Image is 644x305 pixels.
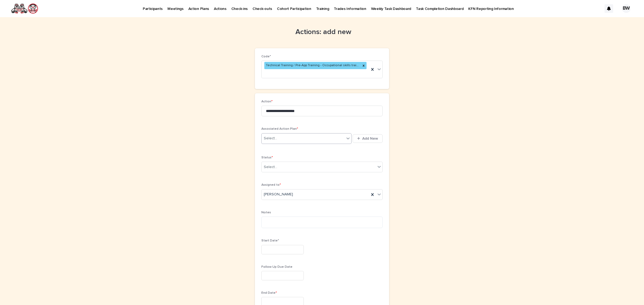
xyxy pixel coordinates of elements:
img: rNyI97lYS1uoOg9yXW8k [11,3,38,14]
span: Status [261,156,273,159]
div: BW [622,4,631,13]
span: Assigned to [261,183,281,187]
span: [PERSON_NAME] [264,192,293,197]
span: Add New [362,137,378,140]
span: Follow Up Due Date [261,265,292,269]
span: Start Date* [261,239,279,242]
span: Action [261,100,273,103]
span: Code* [261,55,271,58]
h1: Actions: add new [255,28,389,36]
span: Associated Action Plan [261,127,298,131]
button: Add New [353,134,383,143]
div: Select... [264,164,277,170]
div: Technical Training / Pre-App Training - Occupational skills training [264,62,361,69]
span: End Date [261,291,277,295]
div: Select... [264,136,277,141]
span: Notes [261,211,271,214]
